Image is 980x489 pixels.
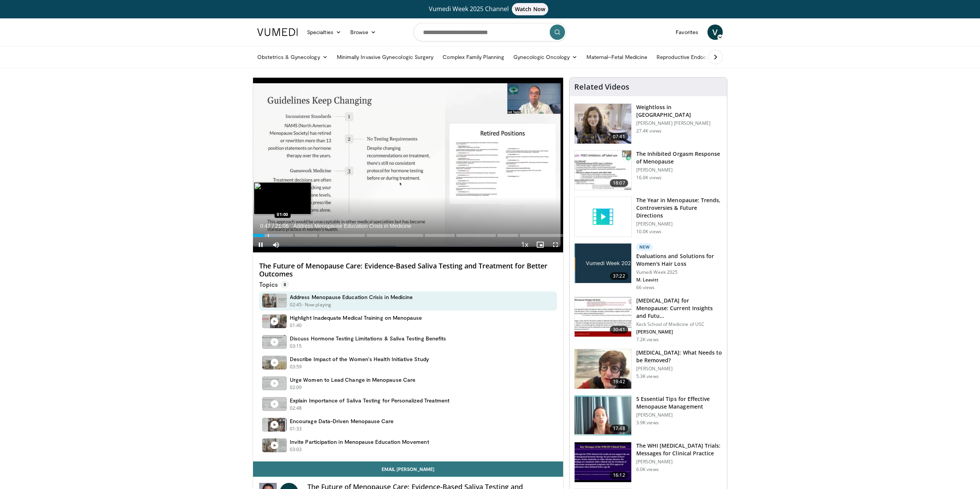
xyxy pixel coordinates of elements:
[636,221,722,227] p: [PERSON_NAME]
[548,237,563,252] button: Fullscreen
[610,133,628,141] span: 07:41
[610,425,628,432] span: 17:48
[574,243,722,291] a: 37:22 New Evaluations and Solutions for Women's Hair Loss Vumedi Week 2025 M. Leavitt 66 views
[574,103,722,144] a: 07:41 Weightloss in [GEOGRAPHIC_DATA] [PERSON_NAME] [PERSON_NAME] 27.4K views
[272,223,274,229] span: /
[275,223,289,229] span: 21:06
[610,326,628,334] span: 30:41
[636,297,722,320] h3: [MEDICAL_DATA] for Menopause: Current Insights and Futu…
[636,285,655,291] p: 66 views
[671,25,703,40] a: Favorites
[636,277,722,283] p: M. Leavitt
[636,366,722,372] p: [PERSON_NAME]
[636,442,722,457] h3: The WHI [MEDICAL_DATA] Trials: Messages for Clinical Practice
[290,376,415,383] h4: Urge Women to Lead Change in Menopause Care
[575,244,631,283] img: 4dd4c714-532f-44da-96b3-d887f22c4efa.jpg.150x105_q85_crop-smart_upscale.jpg
[636,337,659,343] p: 7.2K views
[707,25,723,40] a: V
[293,222,411,229] span: Address Menopause Education Crisis in Medicine
[512,3,548,15] span: Watch Now
[253,78,563,253] video-js: Video Player
[575,150,631,190] img: 283c0f17-5e2d-42ba-a87c-168d447cdba4.150x105_q85_crop-smart_upscale.jpg
[290,384,302,391] p: 02:09
[636,329,722,335] p: [PERSON_NAME]
[290,335,446,342] h4: Discuss Hormone Testing Limitations & Saliva Testing Benefits
[259,281,289,288] p: Topics
[575,197,631,237] img: video_placeholder_short.svg
[636,466,659,473] p: 6.0K views
[636,395,722,410] h3: 5 Essential Tips for Effective Menopause Management
[636,252,722,268] h3: Evaluations and Solutions for Women's Hair Loss
[302,25,346,40] a: Specialties
[290,356,429,363] h4: Describe Impact of the Women's Health Initiative Study
[290,343,302,350] p: 03:15
[302,301,332,308] p: - Now playing
[413,23,567,41] input: Search topics, interventions
[574,196,722,237] a: The Year in Menopause: Trends, Controversies & Future Directions [PERSON_NAME] 10.0K views
[636,128,661,134] p: 27.4K views
[575,349,631,389] img: 4d0a4bbe-a17a-46ab-a4ad-f5554927e0d3.150x105_q85_crop-smart_upscale.jpg
[290,418,394,425] h4: Encourage Data-Driven Menopause Care
[253,461,563,477] a: Email [PERSON_NAME]
[636,120,722,126] p: [PERSON_NAME] [PERSON_NAME]
[636,196,722,219] h3: The Year in Menopause: Trends, Controversies & Future Directions
[575,396,631,435] img: 6839e091-2cdb-4894-b49b-01b874b873c4.150x105_q85_crop-smart_upscale.jpg
[636,321,722,327] p: Keck School of Medicine of USC
[258,3,722,15] a: Vumedi Week 2025 ChannelWatch Now
[610,272,628,280] span: 37:22
[574,442,722,482] a: 16:12 The WHI [MEDICAL_DATA] Trials: Messages for Clinical Practice [PERSON_NAME] 6.0K views
[259,262,557,278] h4: The Future of Menopause Care: Evidence-Based Saliva Testing and Treatment for Better Outcomes
[517,237,532,252] button: Playback Rate
[290,438,429,445] h4: Invite Participation in Menopause Education Movement
[346,25,381,40] a: Browse
[281,281,289,288] span: 8
[636,349,722,364] h3: [MEDICAL_DATA]: What Needs to be Removed?
[290,301,302,308] p: 02:45
[574,82,629,92] h4: Related Videos
[636,103,722,119] h3: Weightloss in [GEOGRAPHIC_DATA]
[290,446,302,453] p: 03:03
[610,471,628,479] span: 16:12
[290,294,413,301] h4: Address Menopause Education Crisis in Medicine
[636,150,722,165] h3: The Inhibited Orgasm Response of Menopause
[575,104,631,144] img: 9983fed1-7565-45be-8934-aef1103ce6e2.150x105_q85_crop-smart_upscale.jpg
[574,349,722,389] a: 19:42 [MEDICAL_DATA]: What Needs to be Removed? [PERSON_NAME] 5.3K views
[610,179,628,187] span: 18:07
[636,229,661,235] p: 10.0K views
[574,150,722,191] a: 18:07 The Inhibited Orgasm Response of Menopause [PERSON_NAME] 16.0K views
[636,420,659,426] p: 3.9K views
[268,237,284,252] button: Mute
[254,182,311,214] img: image.jpeg
[652,49,780,65] a: Reproductive Endocrinology & [MEDICAL_DATA]
[260,223,270,229] span: 0:47
[582,49,652,65] a: Maternal–Fetal Medicine
[636,243,653,251] p: New
[636,373,659,379] p: 5.3K views
[509,49,582,65] a: Gynecologic Oncology
[636,459,722,465] p: [PERSON_NAME]
[290,322,302,329] p: 01:40
[257,28,298,36] img: VuMedi Logo
[438,49,509,65] a: Complex Family Planning
[253,234,563,237] div: Progress Bar
[332,49,438,65] a: Minimally Invasive Gynecologic Surgery
[290,314,422,321] h4: Highlight Inadequate Medical Training on Menopause
[636,175,661,181] p: 16.0K views
[532,237,548,252] button: Enable picture-in-picture mode
[253,237,268,252] button: Pause
[636,167,722,173] p: [PERSON_NAME]
[575,297,631,337] img: 47271b8a-94f4-49c8-b914-2a3d3af03a9e.150x105_q85_crop-smart_upscale.jpg
[636,269,722,275] p: Vumedi Week 2025
[290,397,449,404] h4: Explain Importance of Saliva Testing for Personalized Treatment
[636,412,722,418] p: [PERSON_NAME]
[574,395,722,436] a: 17:48 5 Essential Tips for Effective Menopause Management [PERSON_NAME] 3.9K views
[290,363,302,370] p: 03:59
[290,405,302,412] p: 02:48
[574,297,722,343] a: 30:41 [MEDICAL_DATA] for Menopause: Current Insights and Futu… Keck School of Medicine of USC [PE...
[610,378,628,386] span: 19:42
[575,442,631,482] img: 532cbc20-ffc3-4bbe-9091-e962fdb15cb8.150x105_q85_crop-smart_upscale.jpg
[253,49,332,65] a: Obstetrics & Gynecology
[290,425,302,432] p: 01:33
